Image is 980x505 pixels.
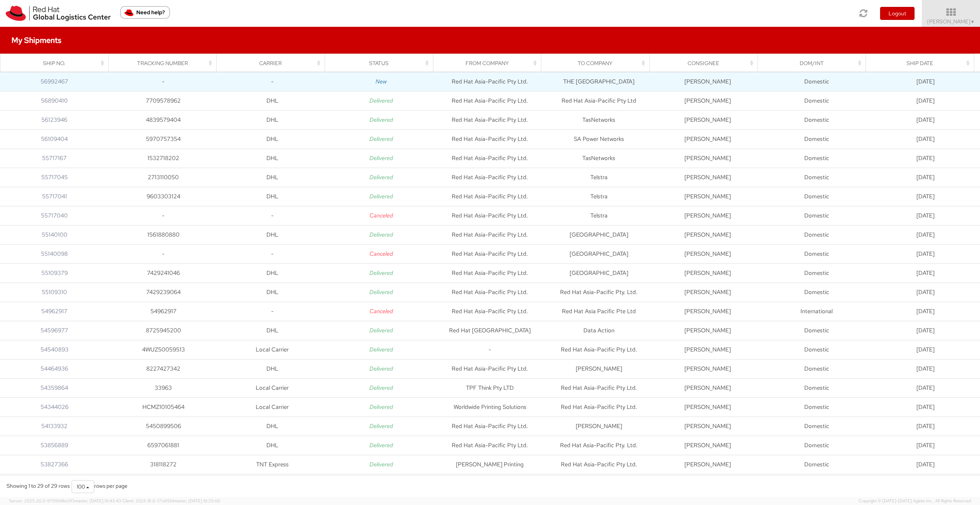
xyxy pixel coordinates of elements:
div: Status [332,59,430,67]
td: - [109,244,217,263]
img: rh-logistics-00dfa346123c4ec078e1.svg [6,6,111,21]
td: Red Hat Asia-Pacific Pty Ltd. [544,340,653,359]
span: Client: 2025.18.0-37e85b1 [122,498,220,503]
td: Domestic [762,417,871,436]
div: Ship Date [873,59,972,67]
td: Domestic [762,397,871,417]
td: Red Hat Asia-Pacific Pty Ltd. [436,149,544,168]
td: [PERSON_NAME] Printing [436,455,544,474]
td: 5450899506 [109,417,217,436]
td: Red Hat [GEOGRAPHIC_DATA] [436,321,544,340]
td: Domestic [762,72,871,91]
td: Red Hat Asia-Pacific Pty Ltd. [436,302,544,321]
td: [PERSON_NAME] [653,302,762,321]
a: 53827366 [41,461,68,468]
td: DHL [218,225,327,244]
td: 7709578962 [109,91,217,110]
td: Red Hat Asia-Pacific Pty Ltd [544,91,653,110]
td: [PERSON_NAME] [653,91,762,110]
td: [PERSON_NAME] [653,129,762,149]
td: 7429239064 [109,283,217,302]
i: Delivered [369,231,393,239]
td: - [109,206,217,225]
td: 5970757354 [109,129,217,149]
td: Quadtec Laser Engraving [436,474,544,493]
td: RGYZ50010308 [109,474,217,493]
i: Canceled [369,212,393,219]
a: 55717041 [42,193,67,200]
td: DHL [218,283,327,302]
td: Red Hat Asia Pacific Pte Ltd [544,302,653,321]
td: - [436,340,544,359]
td: TasNetworks [544,110,653,129]
span: [PERSON_NAME] [927,18,975,25]
div: Tracking Number [115,59,214,67]
i: Delivered [369,193,393,200]
td: [PERSON_NAME] [653,397,762,417]
i: Delivered [369,288,393,296]
div: rows per page [72,480,127,493]
td: Red Hat Asia-Pacific Pty Ltd. [436,168,544,187]
td: [PERSON_NAME] [653,149,762,168]
i: Delivered [369,97,393,105]
a: 56109404 [41,135,68,143]
td: Local Carrier [218,474,327,493]
td: Red Hat Asia-Pacific Pty. Ltd. [544,436,653,455]
td: Domestic [762,110,871,129]
td: DHL [218,187,327,206]
td: Red Hat Asia-Pacific Pty. Ltd. [544,283,653,302]
td: [PERSON_NAME] [653,244,762,263]
td: Domestic [762,474,871,493]
a: 54133932 [41,422,67,430]
td: TasNetworks [544,149,653,168]
i: Delivered [369,327,393,334]
td: 7429241046 [109,263,217,283]
td: 9603303124 [109,187,217,206]
i: Delivered [369,154,393,162]
a: 55717167 [42,154,67,162]
td: 1532718202 [109,149,217,168]
i: Delivered [369,461,393,468]
div: Consignee [656,59,755,67]
td: Red Hat Asia-Pacific Pty Ltd. [544,378,653,397]
button: Logout [880,7,915,20]
td: 4839579404 [109,110,217,129]
td: 318118272 [109,455,217,474]
i: Delivered [369,365,393,373]
td: - [218,244,327,263]
td: [PERSON_NAME] [653,283,762,302]
i: New [376,78,387,85]
span: master, [DATE] 10:43:43 [75,498,121,503]
td: Data Action [544,321,653,340]
td: DHL [218,321,327,340]
td: DHL [218,436,327,455]
td: Domestic [762,455,871,474]
a: 55140098 [41,250,68,258]
td: [PERSON_NAME] [653,72,762,91]
td: Red Hat Asia-Pacific Pty Ltd. [436,129,544,149]
i: Canceled [369,307,393,315]
td: 6597061881 [109,436,217,455]
td: Local Carrier [218,397,327,417]
td: - [109,72,217,91]
td: [PERSON_NAME] [653,110,762,129]
td: Red Hat Asia-Pacific Pty Ltd. [436,187,544,206]
td: DHL [218,129,327,149]
td: 4WUZ50059513 [109,340,217,359]
i: Delivered [369,384,393,392]
td: [PERSON_NAME] [653,417,762,436]
td: THE [GEOGRAPHIC_DATA] [544,72,653,91]
a: 54540893 [41,346,69,353]
td: - [218,206,327,225]
td: [GEOGRAPHIC_DATA] [544,225,653,244]
td: Domestic [762,187,871,206]
td: TNT Express [218,455,327,474]
td: [PERSON_NAME] [653,263,762,283]
span: Server: 2025.20.0-970904bc0f3 [9,498,121,503]
td: Domestic [762,206,871,225]
td: Domestic [762,129,871,149]
a: 53856889 [41,441,68,449]
td: Red Hat Asia-Pacific Pty Ltd. [436,436,544,455]
td: DHL [218,359,327,378]
td: Domestic [762,321,871,340]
